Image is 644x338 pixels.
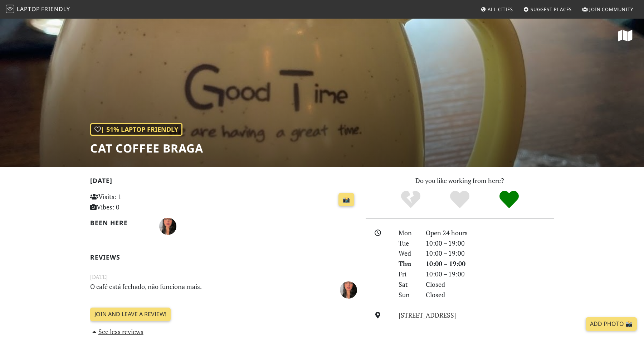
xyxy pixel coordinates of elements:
[478,3,516,16] a: All Cities
[421,228,558,238] div: Open 24 hours
[488,6,513,13] span: All Cities
[159,218,176,235] img: 4645-flavia.jpg
[340,281,357,299] img: 4645-flavia.jpg
[394,238,421,248] div: Tue
[394,259,421,269] div: Thu
[394,269,421,279] div: Fri
[421,238,558,248] div: 10:00 – 19:00
[90,141,203,155] h1: Cat Coffee Braga
[338,193,354,207] a: 📸
[6,5,14,13] img: LaptopFriendly
[90,177,357,187] h2: [DATE]
[340,285,357,293] span: Flávia Akutsu
[531,6,572,13] span: Suggest Places
[90,123,182,136] div: | 51% Laptop Friendly
[90,308,171,321] a: Join and leave a review!
[589,6,633,13] span: Join Community
[90,327,143,336] a: See less reviews
[366,175,554,186] p: Do you like working from here?
[394,248,421,259] div: Wed
[41,5,70,13] span: Friendly
[90,192,174,212] p: Visits: 1 Vibes: 0
[17,5,40,13] span: Laptop
[421,259,558,269] div: 10:00 – 19:00
[90,219,151,227] h2: Been here
[421,279,558,290] div: Closed
[159,221,176,230] span: Flávia Akutsu
[90,253,357,261] h2: Reviews
[6,3,70,16] a: LaptopFriendly LaptopFriendly
[421,290,558,300] div: Closed
[586,317,637,331] a: Add Photo 📸
[579,3,636,16] a: Join Community
[394,228,421,238] div: Mon
[86,272,361,281] small: [DATE]
[394,290,421,300] div: Sun
[521,3,575,16] a: Suggest Places
[421,269,558,279] div: 10:00 – 19:00
[435,190,484,209] div: Yes
[386,190,435,209] div: No
[484,190,534,209] div: Definitely!
[421,248,558,259] div: 10:00 – 19:00
[86,281,316,298] p: O café está fechado, não funciona mais.
[394,279,421,290] div: Sat
[399,311,456,319] a: [STREET_ADDRESS]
